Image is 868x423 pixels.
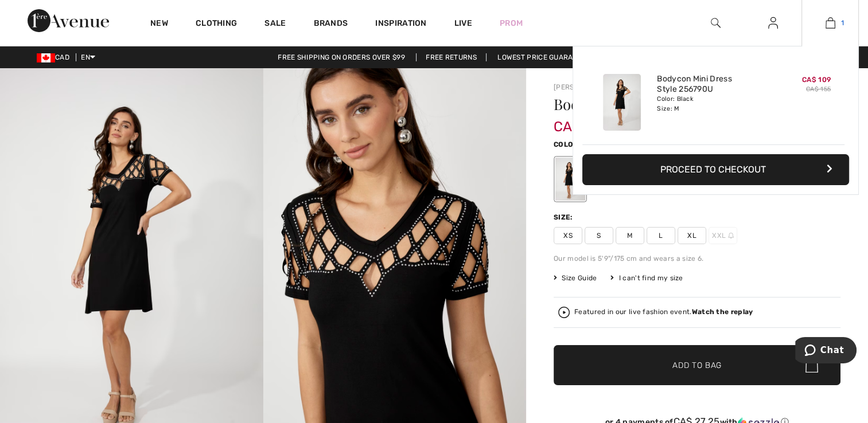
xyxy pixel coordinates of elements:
span: 1 [841,18,844,28]
iframe: Opens a widget where you can chat to one of our agents [795,337,857,366]
img: My Bag [826,16,835,30]
a: Sign In [759,16,787,30]
img: My Info [768,16,778,30]
button: Proceed to Checkout [582,154,849,185]
a: Sale [264,18,286,30]
span: Color: [554,140,581,148]
span: Size Guide [554,273,597,283]
span: CAD [37,53,74,61]
div: Size: [554,212,575,222]
span: Add to Bag [672,359,722,371]
button: Add to Bag [554,345,840,385]
a: Brands [314,18,348,30]
img: Bodycon Mini Dress Style 256790U [603,74,641,131]
span: CA$ 109 [554,107,608,135]
a: [PERSON_NAME] [554,83,611,91]
a: Lowest Price Guarantee [488,53,600,61]
div: Black [555,158,585,201]
div: I can't find my size [610,273,683,283]
img: search the website [711,16,721,30]
img: Watch the replay [558,307,570,318]
span: XS [554,227,582,244]
a: Bodycon Mini Dress Style 256790U [657,74,770,95]
h1: Bodycon Mini Dress Style 256790u [554,97,793,112]
a: Prom [500,17,523,29]
span: EN [81,53,95,61]
a: Free shipping on orders over $99 [268,53,414,61]
div: Color: Black Size: M [657,95,770,113]
a: Live [454,17,472,29]
span: CA$ 109 [802,76,831,84]
img: Canadian Dollar [37,53,55,62]
a: Free Returns [416,53,486,61]
span: Inspiration [375,18,426,30]
a: New [150,18,168,30]
img: 1ère Avenue [28,9,109,32]
a: 1 [802,16,858,30]
strong: Watch the replay [692,308,753,316]
a: Clothing [196,18,237,30]
s: CA$ 155 [806,85,831,93]
div: Featured in our live fashion event. [574,308,753,316]
div: Our model is 5'9"/175 cm and wears a size 6. [554,253,840,264]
